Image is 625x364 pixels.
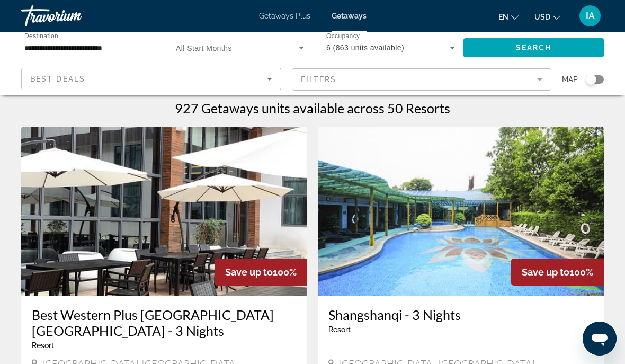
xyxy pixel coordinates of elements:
span: IA [586,11,595,21]
img: DA10O01L.jpg [318,127,604,296]
span: Occupancy [326,33,360,40]
a: Travorium [21,2,127,30]
mat-select: Sort by [30,73,272,85]
iframe: Button to launch messaging window [583,322,617,356]
button: Filter [292,68,552,91]
img: RL21O01X.jpg [21,127,307,296]
span: All Start Months [176,44,232,52]
span: Destination [24,32,58,39]
span: en [498,13,508,21]
div: 100% [511,259,604,286]
span: Search [516,43,552,52]
h1: 927 Getaways units available across 50 Resorts [175,100,450,116]
a: Getaways Plus [259,12,310,20]
span: Best Deals [30,75,85,83]
span: Save up to [522,267,569,278]
a: Getaways [332,12,367,20]
span: Resort [328,325,351,334]
span: Save up to [225,267,273,278]
span: USD [534,13,550,21]
button: Change currency [534,9,560,24]
span: 6 (863 units available) [326,43,404,52]
button: Change language [498,9,519,24]
a: Shangshanqi - 3 Nights [328,307,593,323]
div: 100% [215,259,307,286]
button: Search [463,38,604,57]
span: Map [562,72,578,87]
span: Resort [32,341,54,350]
a: Best Western Plus [GEOGRAPHIC_DATA] [GEOGRAPHIC_DATA] - 3 Nights [32,307,297,339]
button: User Menu [576,5,604,27]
